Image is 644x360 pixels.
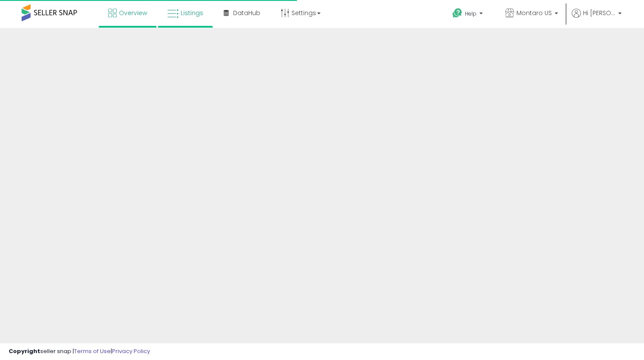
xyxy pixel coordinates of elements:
[119,9,147,17] span: Overview
[112,347,150,355] a: Privacy Policy
[516,9,552,17] span: Montaro US
[233,9,260,17] span: DataHub
[465,10,477,17] span: Help
[445,1,491,28] a: Help
[74,347,111,355] a: Terms of Use
[583,9,615,17] span: Hi [PERSON_NAME]
[9,347,150,356] div: seller snap | |
[572,9,622,28] a: Hi [PERSON_NAME]
[452,8,463,19] i: Get Help
[9,347,40,355] strong: Copyright
[181,9,203,17] span: Listings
